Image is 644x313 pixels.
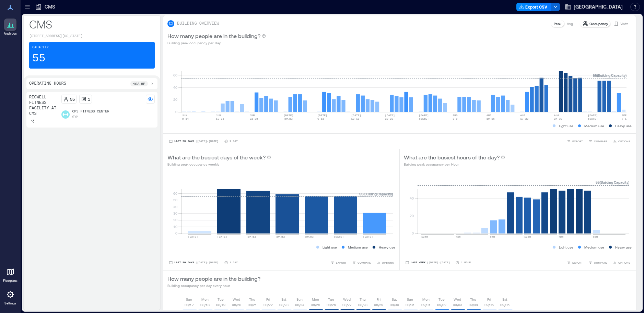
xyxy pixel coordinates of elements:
[454,297,461,302] p: Wed
[173,218,177,222] tspan: 20
[622,114,627,117] text: SEP
[323,244,337,250] p: Light use
[173,198,177,202] tspan: 50
[334,235,344,238] text: [DATE]
[218,297,224,302] p: Tue
[502,297,507,302] p: Sat
[201,297,209,302] p: Mon
[167,138,220,145] button: Last 90 Days |[DATE]-[DATE]
[567,21,573,26] p: Avg
[175,110,177,114] tspan: 0
[360,297,366,302] p: Thu
[615,123,632,129] p: Heavy use
[45,3,55,10] p: CMS
[167,40,266,46] p: Building peak occupancy per Day
[250,114,255,117] text: JUN
[185,302,194,308] p: 08/17
[382,261,394,265] span: OPTIONS
[4,301,16,305] p: Settings
[437,302,446,308] p: 09/02
[572,139,583,143] span: EXPORT
[230,139,238,143] p: 1 Day
[329,259,348,266] button: EXPORT
[461,261,471,265] p: 1 Hour
[216,302,225,308] p: 08/19
[574,3,623,10] span: [GEOGRAPHIC_DATA]
[469,302,478,308] p: 09/04
[375,259,395,266] button: OPTIONS
[520,117,528,120] text: 17-23
[594,261,607,265] span: COMPARE
[390,302,399,308] p: 08/30
[232,302,241,308] p: 08/20
[173,205,177,209] tspan: 40
[175,231,177,235] tspan: 0
[622,117,628,120] text: 7-13
[487,297,491,302] p: Fri
[554,114,559,117] text: AUG
[565,259,584,266] button: EXPORT
[422,297,430,302] p: Mon
[167,153,266,161] p: What are the busiest days of the week?
[233,297,240,302] p: Wed
[200,302,210,308] p: 08/18
[554,21,561,26] p: Peak
[524,235,531,238] text: 12pm
[377,297,380,302] p: Fri
[412,231,414,235] tspan: 0
[283,117,293,120] text: [DATE]
[559,244,573,250] p: Light use
[311,302,320,308] p: 08/25
[295,302,304,308] p: 08/24
[2,16,19,38] a: Analytics
[611,138,632,145] button: OPTIONS
[588,117,598,120] text: [DATE]
[453,114,458,117] text: AUG
[358,302,367,308] p: 08/28
[88,96,90,102] p: 1
[559,123,573,129] p: Light use
[559,235,564,238] text: 4pm
[456,235,461,238] text: 4am
[29,17,155,31] p: CMS
[588,114,598,117] text: [DATE]
[584,123,604,129] p: Medium use
[584,244,604,250] p: Medium use
[594,139,607,143] span: COMPARE
[490,235,495,238] text: 8am
[587,259,609,266] button: COMPARE
[167,161,271,167] p: Building peak occupancy weekly
[343,297,351,302] p: Wed
[188,235,198,238] text: [DATE]
[593,235,598,238] text: 8pm
[620,21,628,26] p: Visits
[32,45,49,50] p: Capacity
[358,261,371,265] span: COMPARE
[167,275,260,283] p: How many people are in the building?
[410,214,414,218] tspan: 20
[520,114,525,117] text: AUG
[1,264,20,285] a: Floorplans
[453,302,462,308] p: 09/03
[379,244,395,250] p: Heavy use
[296,297,303,302] p: Sun
[283,114,293,117] text: [DATE]
[563,1,625,12] button: [GEOGRAPHIC_DATA]
[72,109,109,115] p: CMS Fitness Center
[351,114,361,117] text: [DATE]
[4,32,17,36] p: Analytics
[404,259,451,266] button: Last Week |[DATE]-[DATE]
[565,138,584,145] button: EXPORT
[276,235,285,238] text: [DATE]
[363,235,373,238] text: [DATE]
[177,21,219,26] p: BUILDING OVERVIEW
[279,302,289,308] p: 08/23
[248,302,257,308] p: 08/21
[312,297,319,302] p: Mon
[374,302,383,308] p: 08/29
[328,297,334,302] p: Tue
[266,297,270,302] p: Fri
[500,302,510,308] p: 09/06
[572,261,583,265] span: EXPORT
[173,73,177,77] tspan: 60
